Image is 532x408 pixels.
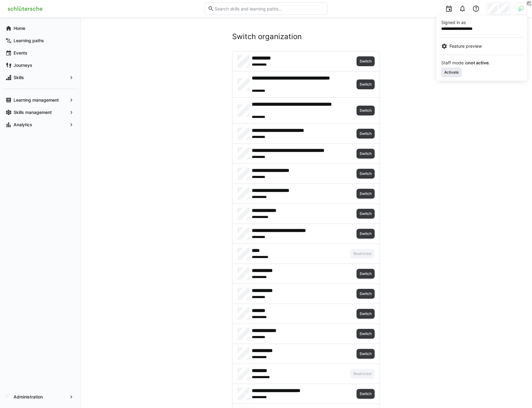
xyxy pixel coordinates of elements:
div: Staff mode is . [441,61,522,65]
button: Activate [441,67,462,77]
strong: not active [468,60,489,65]
span: Feature preview [449,43,482,49]
p: Signed in as [441,19,522,26]
span: Activate [444,70,459,75]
